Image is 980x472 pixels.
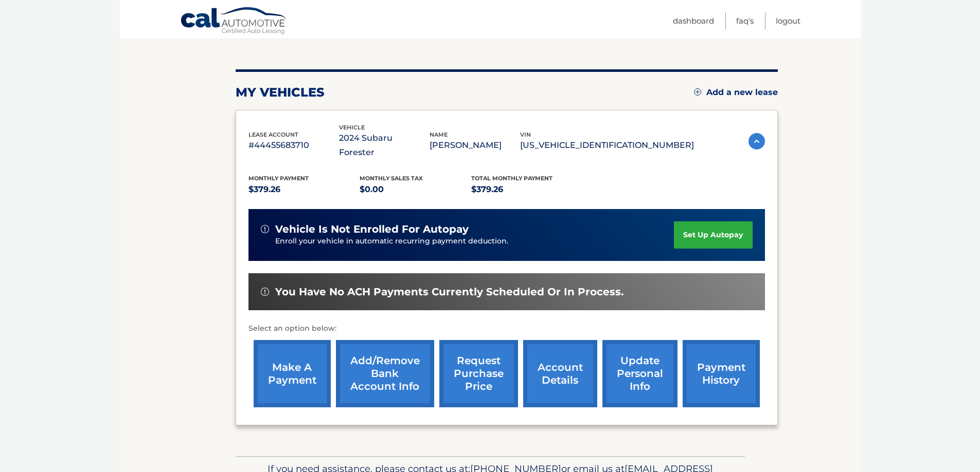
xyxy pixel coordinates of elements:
[749,133,765,149] img: accordion-active.svg
[261,288,269,296] img: alert-white.svg
[439,340,518,407] a: request purchase price
[275,286,623,298] span: You have no ACH payments currently scheduled or in process.
[180,7,288,36] a: Cal Automotive
[254,340,331,407] a: make a payment
[430,131,448,138] span: name
[275,223,469,236] span: vehicle is not enrolled for autopay
[339,124,365,131] span: vehicle
[248,182,360,197] p: $379.26
[683,340,760,407] a: payment history
[236,85,325,100] h2: my vehicles
[523,340,597,407] a: account details
[360,175,423,182] span: Monthly sales Tax
[248,138,339,153] p: #44455683710
[736,12,754,29] a: FAQ's
[471,175,553,182] span: Total Monthly Payment
[336,340,434,407] a: Add/Remove bank account info
[520,138,694,153] p: [US_VEHICLE_IDENTIFICATION_NUMBER]
[602,340,678,407] a: update personal info
[471,182,583,197] p: $379.26
[248,323,765,335] p: Select an option below:
[339,131,430,160] p: 2024 Subaru Forester
[776,12,800,29] a: Logout
[248,175,309,182] span: Monthly Payment
[673,12,714,29] a: Dashboard
[694,87,778,98] a: Add a new lease
[261,225,269,233] img: alert-white.svg
[694,88,701,96] img: add.svg
[520,131,531,138] span: vin
[360,182,471,197] p: $0.00
[248,131,298,138] span: lease account
[430,138,520,153] p: [PERSON_NAME]
[674,221,752,249] a: set up autopay
[275,236,674,247] p: Enroll your vehicle in automatic recurring payment deduction.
